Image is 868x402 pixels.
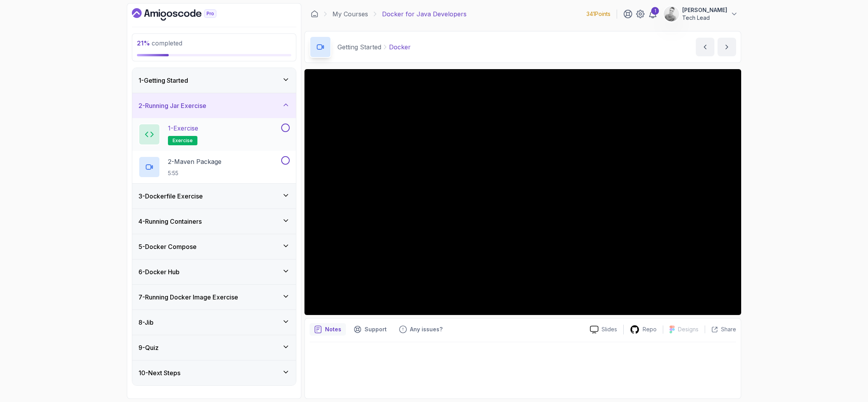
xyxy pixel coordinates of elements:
[310,323,346,336] button: notes button
[138,343,159,352] h3: 9 - Quiz
[132,259,296,284] button: 6-Docker Hub
[651,7,659,15] div: 1
[365,325,387,333] p: Support
[682,14,727,22] p: Tech Lead
[138,124,290,145] button: 1-Exerciseexercise
[648,9,657,19] a: 1
[138,368,180,378] h3: 10 - Next Steps
[682,6,727,14] p: [PERSON_NAME]
[138,76,188,85] h3: 1 - Getting Started
[325,325,341,333] p: Notes
[718,38,736,56] button: next content
[410,325,443,333] p: Any issues?
[389,42,411,52] p: Docker
[138,101,206,110] h3: 2 - Running Jar Exercise
[664,6,738,22] button: user profile image[PERSON_NAME]Tech Lead
[664,7,679,21] img: user profile image
[678,325,699,333] p: Designs
[332,9,368,19] a: My Courses
[349,323,391,336] button: Support button
[137,39,150,47] span: 21 %
[132,209,296,234] button: 4-Running Containers
[132,93,296,118] button: 2-Running Jar Exercise
[168,157,221,166] p: 2 - Maven Package
[643,325,657,333] p: Repo
[132,68,296,93] button: 1-Getting Started
[138,318,154,327] h3: 8 - Jib
[705,325,736,333] button: Share
[173,137,193,144] span: exercise
[138,292,238,302] h3: 7 - Running Docker Image Exercise
[696,38,714,56] button: previous content
[337,42,381,52] p: Getting Started
[311,10,318,18] a: Dashboard
[132,360,296,385] button: 10-Next Steps
[138,191,203,201] h3: 3 - Dockerfile Exercise
[138,242,197,251] h3: 5 - Docker Compose
[137,39,182,47] span: completed
[602,325,617,333] p: Slides
[584,325,623,334] a: Slides
[132,234,296,259] button: 5-Docker Compose
[132,335,296,360] button: 9-Quiz
[168,169,221,177] p: 5:55
[382,9,467,19] p: Docker for Java Developers
[132,8,234,21] a: Dashboard
[624,325,663,334] a: Repo
[721,325,736,333] p: Share
[138,267,180,277] h3: 6 - Docker Hub
[138,217,202,226] h3: 4 - Running Containers
[132,285,296,310] button: 7-Running Docker Image Exercise
[168,124,198,133] p: 1 - Exercise
[586,10,610,18] p: 341 Points
[132,310,296,335] button: 8-Jib
[394,323,447,336] button: Feedback button
[138,156,290,178] button: 2-Maven Package5:55
[132,184,296,209] button: 3-Dockerfile Exercise
[304,69,741,315] iframe: 3 - Docker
